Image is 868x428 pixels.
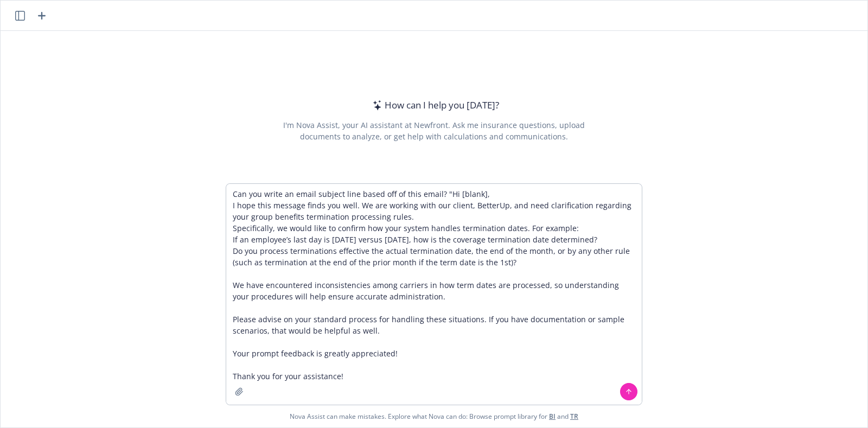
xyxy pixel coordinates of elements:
a: TR [570,412,578,421]
span: Nova Assist can make mistakes. Explore what Nova can do: Browse prompt library for and [5,405,863,427]
textarea: Can you write an email subject line based off of this email? "Hi [blank], I hope this message fin... [226,184,642,405]
a: BI [549,412,556,421]
div: How can I help you [DATE]? [369,98,499,112]
div: I'm Nova Assist, your AI assistant at Newfront. Ask me insurance questions, upload documents to a... [281,119,586,142]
